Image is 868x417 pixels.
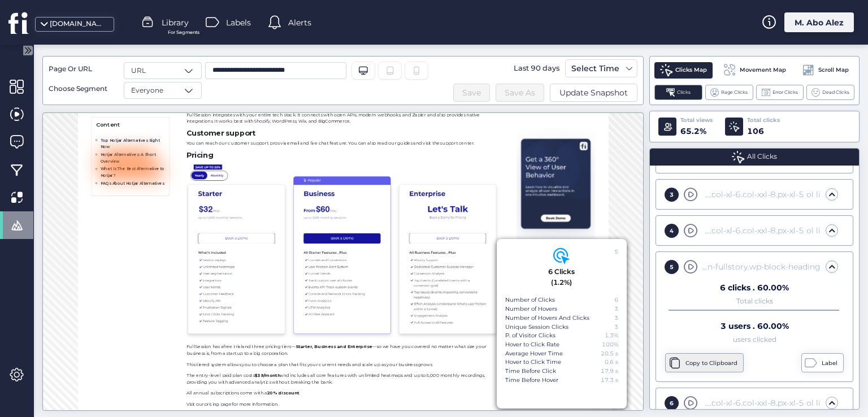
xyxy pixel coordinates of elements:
[614,314,618,323] div: 3
[740,57,810,68] a: support center
[601,367,618,376] div: 17.9 s
[505,340,559,349] div: Hover to Click Rate
[822,89,849,96] span: Dead Clicks
[675,66,707,75] span: Clicks Map
[602,340,618,349] div: 100%
[721,89,748,96] span: Rage Clicks
[818,66,849,75] span: Scroll Map
[359,12,393,23] a: Shopify
[222,56,863,69] p: You can reach our customer support pros via email and live chat feature. You can also read our gu...
[665,224,679,238] div: 4
[505,296,555,305] div: Number of Clicks
[505,349,563,358] div: Average Hover Time
[740,66,786,75] span: Movement Map
[511,59,562,77] div: Last 90 days
[32,97,58,123] div: 29
[736,299,773,304] div: Total clicks
[614,247,618,257] div: 5
[131,85,163,96] span: Everyone
[614,296,618,305] div: 6
[685,359,740,368] div: Copy to Clipboard
[747,151,777,162] span: All Clicks
[168,29,199,36] span: For Segments
[505,331,555,340] div: P. of Visitor Clicks
[772,89,798,96] span: Error Clicks
[559,86,628,99] span: Update Snapshot
[665,260,679,274] div: 5
[680,116,713,125] div: Total views
[700,224,821,237] div: section#page-content.mt-5.container-fluid.px-0 div.row.mt-5 div#page-body.col-12.col-xl-6.col-xxl...
[505,305,557,314] div: Number of Hovers
[505,358,561,367] div: Hover to Click Time
[222,34,863,51] h4: Customer support
[605,358,618,367] div: 0.6 s
[222,79,863,96] h4: Pricing
[162,16,189,29] span: Library
[747,116,780,125] div: Total clicks
[677,89,691,96] span: Clicks
[548,267,575,277] div: 6 Clicks
[550,84,637,102] button: Update Snapshot
[568,62,622,75] div: Select Time
[49,84,116,94] div: Choose Segment
[37,19,178,37] span: Content
[46,140,176,150] span: FAQs About Hotjar Alternatives
[50,19,106,29] div: [DOMAIN_NAME]
[605,331,618,340] div: 1.3%
[131,66,146,76] span: URL
[505,314,589,323] div: Number of Hovers And Clicks
[226,16,251,29] span: Labels
[733,337,776,342] div: users clicked
[505,367,556,376] div: Time Before Click
[49,64,116,75] div: Page Or URL
[822,359,840,368] div: Label
[505,323,568,332] div: Unique Session Clicks
[46,140,176,150] a: FAQs About Hotjar Alternatives
[601,376,618,385] div: 17.3 s
[601,349,618,358] div: 20.5 s
[665,396,679,410] div: 6
[614,323,618,332] div: 3
[288,16,311,29] span: Alerts
[665,188,679,202] div: 3
[784,12,854,32] div: M. Abo Alez
[46,51,168,76] a: Top Hotjar Alternatives Right Now
[496,84,544,102] button: Save As
[453,84,490,102] button: Save
[32,68,58,93] div: 28
[747,125,780,137] div: 106
[680,125,713,137] div: 65.2%
[505,376,558,385] div: Time Before Hover
[614,305,618,314] div: 3
[700,188,821,201] div: section#page-content.mt-5.container-fluid.px-0 div.row.mt-5 div#page-body.col-12.col-xl-6.col-xxl...
[720,284,789,292] div: 6 clicks . 60.00%
[700,260,821,273] div: div#blog-post.container-fluid.px-lg-5 section#page-content.mt-5.container-fluid.px-0 div.row.mt-5...
[721,322,789,330] div: 3 users . 60.00%
[551,277,572,288] div: (1.2%)
[700,397,821,409] div: section#page-content.mt-5.container-fluid.px-0 div.row.mt-5 div#page-body.col-12.col-xl-6.col-xxl...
